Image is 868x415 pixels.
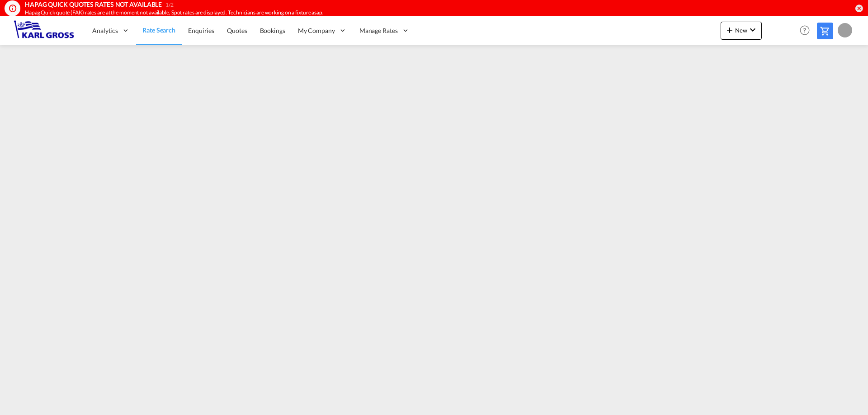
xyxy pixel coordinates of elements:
a: Bookings [254,16,292,45]
md-icon: icon-chevron-down [747,24,758,35]
div: Help [797,23,817,39]
div: Manage Rates [353,16,416,45]
a: Enquiries [182,16,221,45]
div: Analytics [86,16,136,45]
div: Hapag Quick quote (FAK) rates are at the moment not available, Spot rates are displayed. Technici... [25,9,735,17]
span: Analytics [92,26,118,35]
span: Manage Rates [359,26,398,35]
div: 1/2 [165,1,174,9]
md-icon: icon-plus 400-fg [724,24,735,35]
span: Quotes [227,27,247,34]
span: Enquiries [188,27,214,34]
a: Quotes [221,16,253,45]
a: Rate Search [136,16,182,45]
span: My Company [298,26,335,35]
span: Help [797,23,812,38]
span: New [724,27,758,34]
div: My Company [292,16,353,45]
img: 3269c73066d711f095e541db4db89301.png [14,20,75,41]
button: icon-close-circle [854,4,863,13]
button: icon-plus 400-fgNewicon-chevron-down [721,22,762,40]
md-icon: icon-information-outline [8,4,17,13]
span: Bookings [260,27,285,34]
span: Rate Search [142,26,175,34]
